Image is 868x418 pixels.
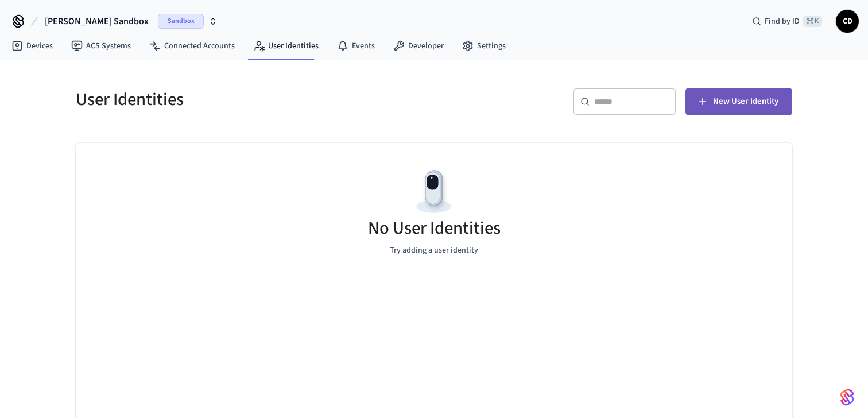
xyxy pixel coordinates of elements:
[765,16,800,27] span: Find by ID
[408,166,460,218] img: Devices Empty State
[140,36,244,56] a: Connected Accounts
[384,36,453,56] a: Developer
[76,88,427,111] h5: User Identities
[713,94,778,109] span: New User Identity
[45,14,149,28] span: [PERSON_NAME] Sandbox
[803,16,822,27] span: ⌘ K
[453,36,515,56] a: Settings
[390,245,478,257] p: Try adding a user identity
[2,36,62,56] a: Devices
[840,388,854,407] img: SeamLogoGradient.69752ec5.svg
[158,14,204,29] span: Sandbox
[244,36,328,56] a: User Identities
[837,11,858,32] span: CD
[328,36,384,56] a: Events
[368,216,501,240] h5: No User Identities
[743,11,831,32] div: Find by ID⌘ K
[685,88,792,115] button: New User Identity
[836,10,859,33] button: CD
[62,36,140,56] a: ACS Systems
